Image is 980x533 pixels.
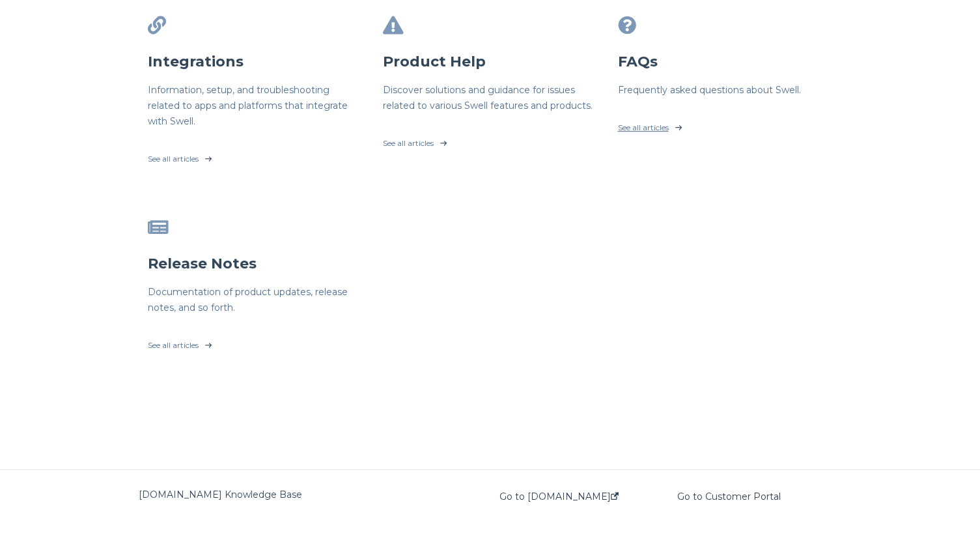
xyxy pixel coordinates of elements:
a: Go to [DOMAIN_NAME] [499,491,619,502]
h3: Release Notes [148,254,363,274]
a: See all articles [148,139,363,172]
h3: FAQs [618,52,833,72]
a: See all articles [383,124,598,156]
a: See all articles [148,326,363,358]
div: [DOMAIN_NAME] Knowledge Base [139,487,490,502]
a: See all articles [618,108,833,141]
h6: Discover solutions and guidance for issues related to various Swell features and products. [383,82,598,113]
span:  [618,16,636,35]
h6: Documentation of product updates, release notes, and so forth. [148,284,363,315]
h6: Frequently asked questions about Swell. [618,82,833,98]
span:  [148,218,169,237]
span:  [148,16,166,35]
h3: Integrations [148,52,363,72]
h6: Information, setup, and troubleshooting related to apps and platforms that integrate with Swell. [148,82,363,129]
span:  [383,16,404,35]
h3: Product Help [383,52,598,72]
a: Go to Customer Portal [677,491,781,502]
